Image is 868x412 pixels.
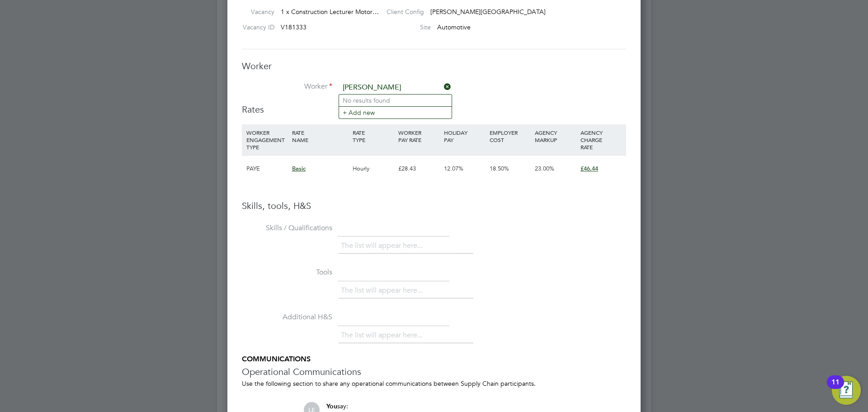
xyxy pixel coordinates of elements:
[244,124,290,155] div: WORKER ENGAGEMENT TYPE
[442,124,487,148] div: HOLIDAY PAY
[242,313,332,322] label: Additional H&S
[339,95,452,106] li: No results found
[242,379,626,388] div: Use the following section to share any operational communications between Supply Chain participants.
[281,23,307,31] span: V181333
[580,165,598,172] span: £46.44
[242,355,626,364] h5: COMMUNICATIONS
[533,124,578,148] div: AGENCY MARKUP
[242,200,626,212] h3: Skills, tools, H&S
[437,23,471,31] span: Automotive
[242,223,332,233] label: Skills / Qualifications
[341,284,426,297] li: The list will appear here...
[444,165,463,172] span: 12.07%
[292,165,306,172] span: Basic
[339,106,452,118] li: + Add new
[490,165,509,172] span: 18.50%
[832,376,861,405] button: Open Resource Center, 11 new notifications
[578,124,624,155] div: AGENCY CHARGE RATE
[290,124,350,148] div: RATE NAME
[350,124,396,148] div: RATE TYPE
[242,60,626,72] h3: Worker
[242,268,332,277] label: Tools
[350,156,396,182] div: Hourly
[238,8,274,16] label: Vacancy
[487,124,533,148] div: EMPLOYER COST
[326,403,337,410] span: You
[396,124,442,148] div: WORKER PAY RATE
[242,366,626,378] h3: Operational Communications
[379,8,424,16] label: Client Config
[238,23,274,31] label: Vacancy ID
[340,81,451,95] input: Search for...
[341,240,426,252] li: The list will appear here...
[242,82,332,91] label: Worker
[379,23,431,31] label: Site
[430,8,546,16] span: [PERSON_NAME][GEOGRAPHIC_DATA]
[535,165,554,172] span: 23.00%
[281,8,379,16] span: 1 x Construction Lecturer Motor…
[242,104,626,115] h3: Rates
[396,156,442,182] div: £28.43
[341,329,426,341] li: The list will appear here...
[244,156,290,182] div: PAYE
[831,382,840,394] div: 11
